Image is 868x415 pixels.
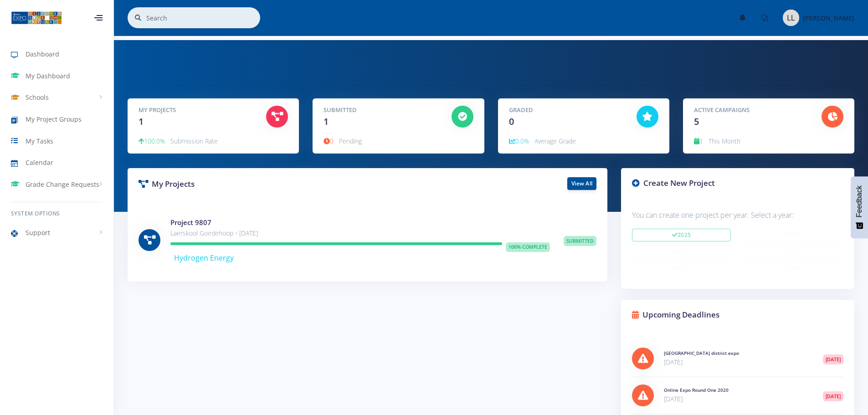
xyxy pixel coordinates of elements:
[632,177,843,189] h3: Create New Project
[26,71,70,81] span: My Dashboard
[324,115,329,128] span: 1
[664,394,809,405] p: [DATE]
[632,209,843,221] p: You can create one project per year. Select a year:
[664,357,809,368] p: [DATE]
[26,158,53,167] span: Calendar
[26,228,50,237] span: Support
[534,137,576,145] span: Average Grade
[776,8,854,28] a: Image placeholder [PERSON_NAME]
[694,106,808,115] h5: Active Campaigns
[26,114,82,124] span: My Project Groups
[745,261,843,274] button: 2020
[855,185,863,217] span: Feedback
[11,10,62,25] img: ...
[664,387,809,394] h6: Online Expo Round One 2020
[783,10,799,26] img: Image placeholder
[745,245,843,258] button: 2022
[664,350,809,357] h6: [GEOGRAPHIC_DATA] district expo
[26,92,49,102] span: Schools
[694,137,703,145] span: 1
[745,229,843,241] button: 2024
[632,309,843,321] h3: Upcoming Deadlines
[26,49,59,59] span: Dashboard
[26,179,99,189] span: Grade Change Requests
[324,106,437,115] h5: Submitted
[709,137,740,145] span: This Month
[11,210,103,218] h6: System Options
[509,115,514,128] span: 0
[170,137,218,145] span: Submission Rate
[139,178,361,190] h3: My Projects
[564,236,596,246] span: Submitted
[146,7,260,28] input: Search
[803,14,854,22] span: [PERSON_NAME]
[632,245,731,258] button: 2023
[567,177,596,190] a: View All
[324,137,334,145] span: 0
[823,354,843,364] span: [DATE]
[174,253,234,263] span: Hydrogen Energy
[170,228,550,239] p: Laerskool Goedehoop • [DATE]
[339,137,362,145] span: Pending
[506,242,550,252] span: 100% Complete
[823,391,843,401] span: [DATE]
[170,218,211,227] a: Project 9807
[851,176,868,238] button: Feedback - Show survey
[632,229,731,241] button: 2025
[139,106,252,115] h5: My Projects
[139,115,144,128] span: 1
[139,137,165,145] span: 100.0%
[694,115,699,128] span: 5
[26,136,53,146] span: My Tasks
[509,137,529,145] span: 0.0%
[509,106,623,115] h5: Graded
[632,261,731,274] button: 2021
